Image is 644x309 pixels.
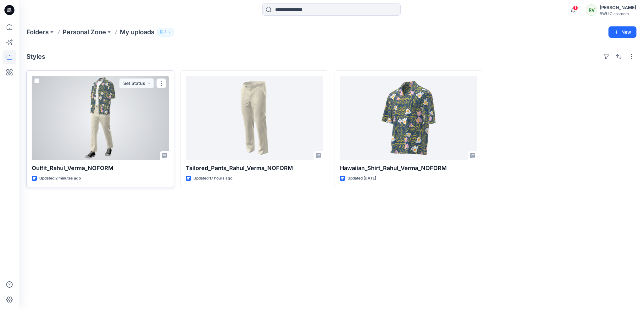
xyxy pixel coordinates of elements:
p: Hawaiian_Shirt_Rahul_Verma_NOFORM [340,164,477,173]
p: Tailored_Pants_Rahul_Verma_NOFORM [186,164,323,173]
p: My uploads [120,28,154,36]
a: Personal Zone [63,28,106,36]
div: RV [586,4,597,16]
a: Hawaiian_Shirt_Rahul_Verma_NOFORM [340,76,477,160]
p: Updated [DATE] [347,175,376,182]
div: [PERSON_NAME] [600,4,636,11]
button: 1 [157,28,174,36]
a: Outfit_Rahul_Verma_NOFORM [32,76,169,160]
p: 1 [165,29,166,36]
button: New [608,26,636,38]
h4: Styles [26,53,45,60]
a: Tailored_Pants_Rahul_Verma_NOFORM [186,76,323,160]
a: Folders [26,28,49,36]
p: Updated 17 hours ago [193,175,232,182]
p: Updated 2 minutes ago [39,175,81,182]
span: 1 [573,5,578,10]
div: BWU Classroom [600,11,636,16]
p: Outfit_Rahul_Verma_NOFORM [32,164,169,173]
